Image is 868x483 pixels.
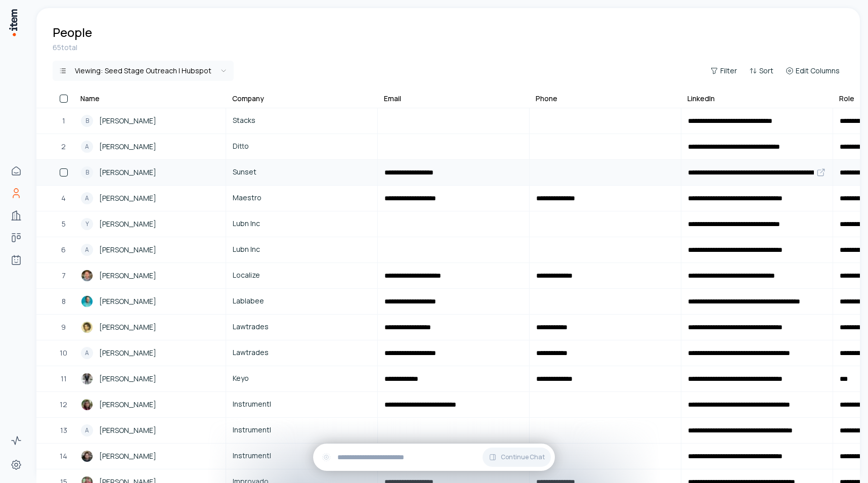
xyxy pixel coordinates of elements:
[232,94,264,104] div: Company
[796,66,840,76] span: Edit Columns
[75,289,225,314] a: Samir Tahraoui[PERSON_NAME]
[99,451,156,462] span: [PERSON_NAME]
[99,218,156,230] span: [PERSON_NAME]
[60,451,67,462] span: 14
[75,315,225,339] a: Raad Ahmed[PERSON_NAME]
[81,166,93,179] div: B
[233,218,371,229] span: Lubn Inc
[233,192,371,203] span: Maestro
[6,161,26,181] a: Home
[501,453,545,461] span: Continue Chat
[227,367,377,391] a: Keyo
[233,450,371,461] span: Instrumentl
[75,109,225,133] a: B[PERSON_NAME]
[62,296,66,307] span: 8
[75,264,225,288] a: Brandon Paton[PERSON_NAME]
[227,160,377,185] a: Sunset
[81,270,93,282] img: Brandon Paton
[53,24,92,40] h1: People
[233,347,371,358] span: Lawtrades
[60,399,67,410] span: 12
[81,218,93,230] div: Y
[99,425,156,436] span: [PERSON_NAME]
[61,244,66,255] span: 6
[233,295,371,306] span: Lablabee
[81,450,93,462] img: Will Yang
[6,205,26,226] a: Companies
[81,244,93,256] div: A
[81,295,93,308] img: Samir Tahraoui
[99,193,156,204] span: [PERSON_NAME]
[75,212,225,236] a: Y[PERSON_NAME]
[782,64,844,78] button: Edit Columns
[233,399,371,410] span: Instrumentl
[75,135,225,159] a: A[PERSON_NAME]
[233,373,371,384] span: Keyo
[6,250,26,270] a: Agents
[227,341,377,365] a: Lawtrades
[99,399,156,410] span: [PERSON_NAME]
[75,66,211,76] div: Viewing:
[233,166,371,178] span: Sunset
[61,193,66,204] span: 4
[81,424,93,436] div: A
[81,347,93,359] div: A
[227,392,377,417] a: Instrumentl
[99,115,156,126] span: [PERSON_NAME]
[233,141,371,152] span: Ditto
[233,424,371,435] span: Instrumentl
[839,94,854,104] div: Role
[6,455,26,475] a: Settings
[75,238,225,262] a: A[PERSON_NAME]
[313,444,555,471] div: Continue Chat
[99,141,156,152] span: [PERSON_NAME]
[233,321,371,332] span: Lawtrades
[227,186,377,210] a: Maestro
[75,444,225,468] a: Will Yang[PERSON_NAME]
[233,244,371,255] span: Lubn Inc
[99,167,156,178] span: [PERSON_NAME]
[227,109,377,133] a: Stacks
[706,64,741,78] button: Filter
[99,373,156,384] span: [PERSON_NAME]
[80,94,100,104] div: Name
[384,94,401,104] div: Email
[227,315,377,339] a: Lawtrades
[227,444,377,468] a: Instrumentl
[99,296,156,307] span: [PERSON_NAME]
[61,373,67,384] span: 11
[233,270,371,281] span: Localize
[99,347,156,359] span: [PERSON_NAME]
[536,94,557,104] div: Phone
[81,321,93,333] img: Raad Ahmed
[6,183,26,203] a: People
[62,218,66,230] span: 5
[81,141,93,153] div: A
[6,430,26,451] a: Activity
[62,270,66,281] span: 7
[759,66,773,76] span: Sort
[60,425,67,436] span: 13
[75,186,225,210] a: A[PERSON_NAME]
[81,192,93,204] div: A
[99,322,156,333] span: [PERSON_NAME]
[99,270,156,281] span: [PERSON_NAME]
[61,141,66,152] span: 2
[720,66,737,76] span: Filter
[227,289,377,314] a: Lablabee
[53,42,844,53] div: 65 total
[81,115,93,127] div: B
[81,373,93,385] img: Rudy Dajie
[75,341,225,365] a: A[PERSON_NAME]
[61,322,66,333] span: 9
[227,212,377,236] a: Lubn Inc
[60,347,67,359] span: 10
[75,160,225,185] a: B[PERSON_NAME]
[233,115,371,126] span: Stacks
[227,264,377,288] a: Localize
[227,418,377,443] a: Instrumentl
[81,399,93,411] img: Gauri Manglik
[227,135,377,159] a: Ditto
[8,8,18,37] img: Item Brain Logo
[75,367,225,391] a: Rudy Dajie[PERSON_NAME]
